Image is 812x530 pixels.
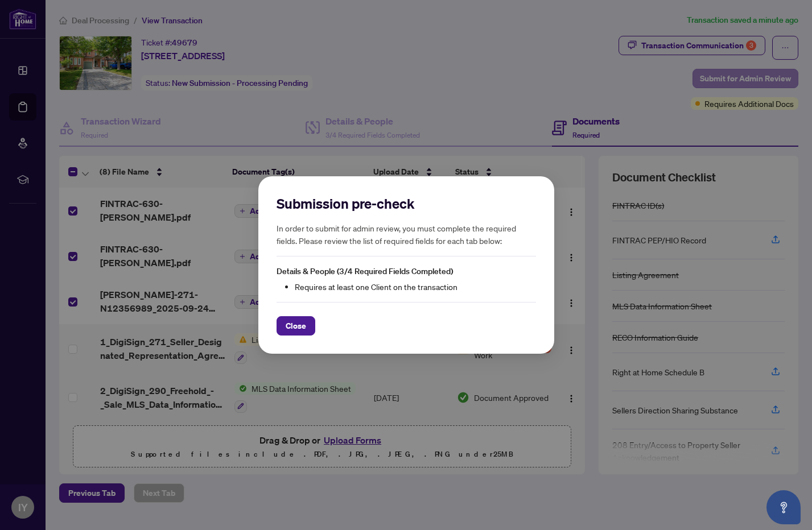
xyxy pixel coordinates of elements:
[277,316,315,336] button: Close
[286,317,306,335] span: Close
[277,266,453,276] span: Details & People (3/4 Required Fields Completed)
[766,490,801,524] button: Open asap
[277,194,536,213] h2: Submission pre-check
[277,222,536,247] h5: In order to submit for admin review, you must complete the required fields. Please review the lis...
[295,280,536,293] li: Requires at least one Client on the transaction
